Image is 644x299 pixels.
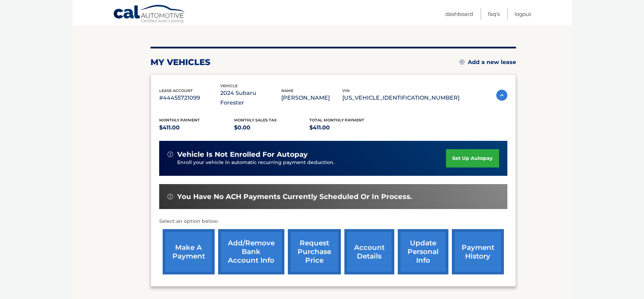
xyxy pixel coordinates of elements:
[460,60,464,64] img: add.svg
[168,152,173,157] img: alert-white.svg
[220,88,281,108] p: 2024 Subaru Forester
[234,118,277,123] span: Monthly sales Tax
[342,93,460,103] p: [US_VEHICLE_IDENTIFICATION_NUMBER]
[488,8,500,20] a: FAQ's
[446,149,499,167] a: set up autopay
[281,93,342,103] p: [PERSON_NAME]
[177,150,308,159] span: vehicle is not enrolled for autopay
[159,93,220,103] p: #44455721099
[309,123,385,133] p: $411.00
[234,123,309,133] p: $0.00
[159,88,193,93] span: lease account
[342,88,350,93] span: vin
[113,4,186,25] a: Cal Automotive
[218,229,284,274] a: Add/Remove bank account info
[452,229,504,274] a: payment history
[177,192,412,201] span: You have no ACH payments currently scheduled or in process.
[288,229,341,274] a: request purchase price
[445,8,473,20] a: Dashboard
[460,59,516,66] a: Add a new lease
[496,90,507,101] img: accordion-active.svg
[177,159,446,166] p: Enroll your vehicle in automatic recurring payment deduction.
[159,123,234,133] p: $411.00
[281,88,293,93] span: name
[159,118,200,123] span: Monthly Payment
[220,83,238,88] span: vehicle
[344,229,394,274] a: account details
[159,217,507,226] p: Select an option below:
[163,229,215,274] a: make a payment
[515,8,531,20] a: Logout
[168,194,173,199] img: alert-white.svg
[309,118,364,123] span: Total Monthly Payment
[398,229,448,274] a: update personal info
[151,57,211,67] h2: my vehicles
